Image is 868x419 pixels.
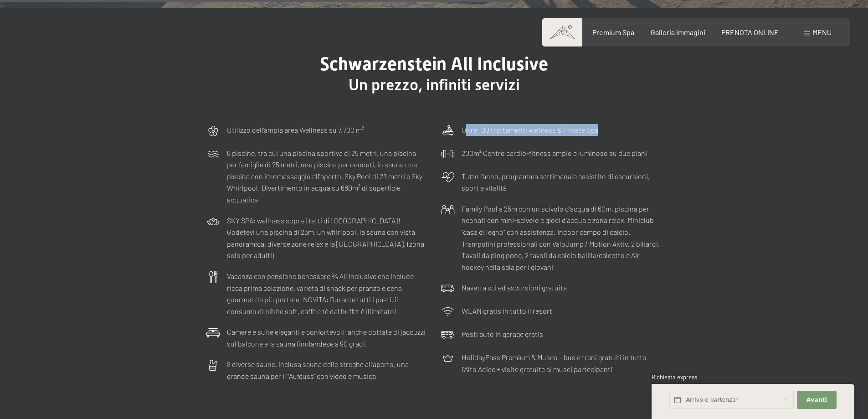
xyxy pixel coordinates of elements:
[797,391,836,409] button: Avanti
[462,147,647,159] p: 200m² Centro cardio-fitness ampio e luminoso su due piani
[592,28,634,36] a: Premium Spa
[227,147,427,206] p: 6 piscine, tra cui una piscina sportiva di 25 metri, una piscina per famiglie di 25 metri, una pi...
[812,28,832,36] span: Menu
[227,358,427,382] p: 8 diverse saune, inclusa sauna delle streghe all’aperto, una grande sauna per il "Aufguss" con vi...
[462,171,662,194] p: Tutto l’anno, programma settimanale assistito di escursioni, sport e vitalità
[320,53,548,75] span: Schwarzenstein All Inclusive
[651,28,705,36] a: Galleria immagini
[462,352,662,375] p: HolidayPass Premium & Museo – bus e treni gratuiti in tutto l'Alto Adige + visite gratuite ai mus...
[227,215,427,261] p: SKY SPA: wellness sopra i tetti di [GEOGRAPHIC_DATA]! Godetevi una piscina di 23m, un whirlpool, ...
[227,124,364,136] p: Utilizzo dell‘ampia area Wellness su 7.700 m²
[462,328,543,340] p: Posti auto in garage gratis
[349,76,520,94] span: Un prezzo, infiniti servizi
[652,373,697,381] span: Richiesta express
[462,124,598,136] p: Oltre 100 trattamenti wellness & Private Spa
[462,305,552,317] p: WLAN gratis in tutto il resort
[806,396,827,404] span: Avanti
[462,203,662,273] p: Family Pool a 25m con un scivolo d'acqua di 60m, piscina per neonati con mini-scivolo e gioci d'a...
[721,28,779,36] a: PRENOTA ONLINE
[462,282,567,294] p: Navetta sci ed escursioni gratuita
[227,270,427,317] p: Vacanza con pensione benessere ¾ All Inclusive che include ricca prima colazione, varietà di snac...
[227,326,427,349] p: Camere e suite eleganti e confortevoli: anche dottate di jaccuzzi sul balcone e la sauna finnland...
